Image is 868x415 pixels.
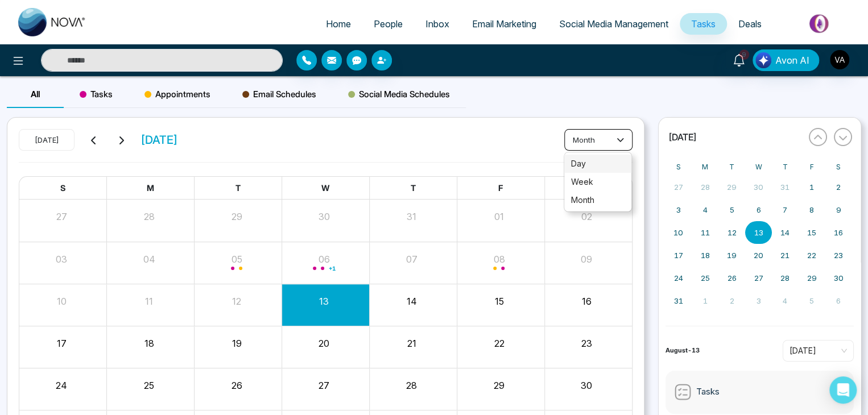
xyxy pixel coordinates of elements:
a: Tasks [680,13,727,35]
abbr: August 10, 2025 [673,228,683,237]
span: Social Media Management [559,18,668,30]
button: July 31, 2025 [772,176,799,198]
button: August 18, 2025 [692,244,718,267]
abbr: September 6, 2025 [836,296,841,305]
button: August 25, 2025 [692,267,718,289]
span: People [374,18,403,30]
img: Market-place.gif [779,11,861,36]
button: August 19, 2025 [718,244,745,267]
a: 9 [725,49,753,69]
button: 28 [144,210,155,223]
button: 24 [56,379,67,392]
button: August 3, 2025 [666,198,692,221]
span: Inbox [425,18,449,30]
abbr: August 2, 2025 [836,182,841,192]
abbr: August 28, 2025 [780,273,790,283]
abbr: August 11, 2025 [701,228,710,237]
button: [DATE] [666,131,802,143]
button: 10 [57,294,67,308]
abbr: August 3, 2025 [676,205,681,214]
button: 01 [494,210,504,223]
button: August 9, 2025 [825,198,852,221]
abbr: July 29, 2025 [727,182,737,192]
abbr: August 18, 2025 [701,251,710,260]
button: July 29, 2025 [718,176,745,198]
button: August 16, 2025 [825,221,852,244]
button: 16 [582,294,592,308]
span: Social Media Schedules [348,88,450,101]
span: Email Schedules [242,88,316,101]
button: August 30, 2025 [825,267,852,289]
button: 26 [231,379,242,392]
abbr: July 30, 2025 [754,182,763,192]
button: 30 [319,210,330,223]
span: Today [790,342,847,359]
button: August 7, 2025 [772,198,799,221]
img: Tasks [674,383,692,401]
span: + 1 [329,266,336,271]
abbr: Saturday [836,163,841,171]
button: 29 [494,379,505,392]
button: 19 [232,337,241,350]
abbr: Monday [702,163,708,171]
abbr: August 17, 2025 [674,251,683,260]
button: August 11, 2025 [692,221,718,244]
span: T [411,183,416,193]
button: August 31, 2025 [666,289,692,312]
button: August 10, 2025 [666,221,692,244]
button: August 6, 2025 [745,198,772,221]
span: Avon AI [775,53,809,67]
button: September 5, 2025 [799,289,825,312]
abbr: July 31, 2025 [780,182,790,192]
button: 18 [144,337,154,350]
abbr: August 14, 2025 [780,228,790,237]
button: 27 [56,210,67,223]
button: August 12, 2025 [718,221,745,244]
button: 29 [231,210,242,223]
abbr: August 20, 2025 [754,251,763,260]
button: 12 [232,294,241,308]
abbr: September 1, 2025 [703,296,708,305]
button: 07 [406,252,418,266]
button: July 30, 2025 [745,176,772,198]
abbr: August 22, 2025 [807,251,816,260]
abbr: August 27, 2025 [754,273,763,283]
abbr: August 24, 2025 [674,273,683,283]
span: month [571,194,625,206]
span: [DATE] [669,131,696,143]
button: September 4, 2025 [772,289,799,312]
abbr: August 30, 2025 [834,273,844,283]
button: 04 [143,252,155,266]
button: August 15, 2025 [799,221,825,244]
abbr: Wednesday [755,163,762,171]
button: September 2, 2025 [718,289,745,312]
span: Email Marketing [472,18,536,30]
abbr: Sunday [676,163,681,171]
span: week [571,176,625,188]
abbr: August 26, 2025 [728,273,737,283]
abbr: August 7, 2025 [783,205,787,214]
button: [DATE] [19,129,75,151]
span: Home [326,18,351,30]
abbr: August 15, 2025 [807,228,816,237]
span: Tasks [691,18,716,30]
button: August 2, 2025 [825,176,852,198]
a: People [362,13,414,35]
abbr: Thursday [783,163,788,171]
abbr: July 28, 2025 [701,182,710,192]
button: 13 [319,294,329,308]
span: [DATE] [140,131,178,148]
span: Tasks [80,88,113,101]
span: S [60,183,65,193]
button: August 20, 2025 [745,244,772,267]
abbr: August 16, 2025 [834,228,843,237]
button: 20 [319,337,329,350]
button: August 5, 2025 [718,198,745,221]
abbr: August 12, 2025 [728,228,737,237]
button: August 27, 2025 [745,267,772,289]
strong: August-13 [666,346,700,354]
abbr: September 2, 2025 [730,296,734,305]
abbr: August 4, 2025 [703,205,708,214]
span: F [498,183,503,193]
abbr: Tuesday [729,163,734,171]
